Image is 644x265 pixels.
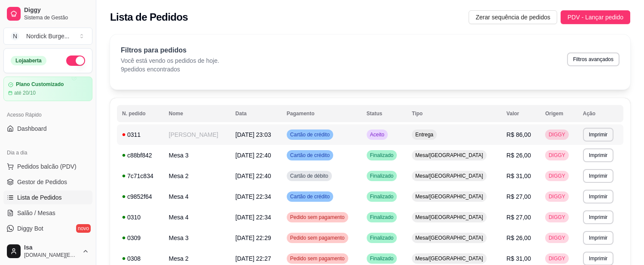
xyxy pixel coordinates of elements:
[230,105,282,122] th: Data
[414,173,485,179] span: Mesa/[GEOGRAPHIC_DATA]
[3,222,92,235] a: Diggy Botnovo
[288,214,347,221] span: Pedido sem pagamento
[3,3,92,24] a: DiggySistema de Gestão
[407,105,501,122] th: Tipo
[16,81,64,88] article: Plano Customizado
[236,193,271,200] span: [DATE] 22:34
[288,234,347,241] span: Pedido sem pagamento
[583,148,613,162] button: Imprimir
[583,190,613,203] button: Imprimir
[547,193,567,200] span: DIGGY
[17,209,55,217] span: Salão / Mesas
[11,32,19,40] span: N
[17,162,77,171] span: Pedidos balcão (PDV)
[288,131,331,138] span: Cartão de crédito
[506,255,531,262] span: R$ 31,00
[3,241,92,262] button: Isa[DOMAIN_NAME][EMAIL_ADDRESS][DOMAIN_NAME]
[236,131,271,138] span: [DATE] 23:03
[121,45,219,55] p: Filtros para pedidos
[506,214,531,221] span: R$ 27,00
[414,255,485,262] span: Mesa/[GEOGRAPHIC_DATA]
[121,56,219,65] p: Você está vendo os pedidos de hoje.
[567,52,619,66] button: Filtros avançados
[236,152,271,159] span: [DATE] 22:40
[3,122,92,136] a: Dashboard
[469,10,557,24] button: Zerar sequência de pedidos
[24,14,89,21] span: Sistema de Gestão
[288,152,331,159] span: Cartão de crédito
[547,173,567,179] span: DIGGY
[164,124,230,145] td: [PERSON_NAME]
[122,213,159,222] div: 0310
[414,131,435,138] span: Entrega
[583,128,613,142] button: Imprimir
[506,173,531,179] span: R$ 31,00
[547,234,567,241] span: DIGGY
[414,193,485,200] span: Mesa/[GEOGRAPHIC_DATA]
[547,255,567,262] span: DIGGY
[288,173,330,179] span: Cartão de débito
[3,206,92,220] a: Salão / Mesas
[414,234,485,241] span: Mesa/[GEOGRAPHIC_DATA]
[122,254,159,263] div: 0308
[506,131,531,138] span: R$ 86,00
[24,252,79,259] span: [DOMAIN_NAME][EMAIL_ADDRESS][DOMAIN_NAME]
[66,55,85,66] button: Alterar Status
[288,255,347,262] span: Pedido sem pagamento
[110,10,188,24] h2: Lista de Pedidos
[547,152,567,159] span: DIGGY
[164,105,230,122] th: Nome
[368,131,386,138] span: Aceito
[3,108,92,122] div: Acesso Rápido
[17,224,43,233] span: Diggy Bot
[164,145,230,166] td: Mesa 3
[17,124,47,133] span: Dashboard
[567,12,623,22] span: PDV - Lançar pedido
[3,237,92,251] a: KDS
[17,178,67,186] span: Gestor de Pedidos
[288,193,331,200] span: Cartão de crédito
[117,105,164,122] th: N. pedido
[236,255,271,262] span: [DATE] 22:27
[506,152,531,159] span: R$ 26,00
[506,234,531,241] span: R$ 26,00
[475,12,550,22] span: Zerar sequência de pedidos
[164,207,230,228] td: Mesa 4
[3,191,92,204] a: Lista de Pedidos
[368,255,396,262] span: Finalizado
[3,175,92,189] a: Gestor de Pedidos
[583,169,613,183] button: Imprimir
[236,234,271,241] span: [DATE] 22:29
[362,105,407,122] th: Status
[540,105,578,122] th: Origem
[368,173,396,179] span: Finalizado
[578,105,623,122] th: Ação
[236,173,271,179] span: [DATE] 22:40
[236,214,271,221] span: [DATE] 22:34
[122,172,159,180] div: 7c71c834
[282,105,362,122] th: Pagamento
[506,193,531,200] span: R$ 27,00
[414,152,485,159] span: Mesa/[GEOGRAPHIC_DATA]
[26,32,69,40] div: Nordick Burge ...
[11,56,46,65] div: Loja aberta
[368,193,396,200] span: Finalizado
[3,28,92,45] button: Select a team
[3,146,92,160] div: Dia a dia
[122,151,159,160] div: c88bf842
[561,10,630,24] button: PDV - Lançar pedido
[583,210,613,224] button: Imprimir
[121,65,219,74] p: 9 pedidos encontrados
[368,214,396,221] span: Finalizado
[14,89,36,96] article: até 20/10
[414,214,485,221] span: Mesa/[GEOGRAPHIC_DATA]
[368,152,396,159] span: Finalizado
[583,231,613,245] button: Imprimir
[122,192,159,201] div: c9852f64
[3,77,92,101] a: Plano Customizadoaté 20/10
[164,166,230,186] td: Mesa 2
[368,234,396,241] span: Finalizado
[3,160,92,173] button: Pedidos balcão (PDV)
[501,105,540,122] th: Valor
[547,131,567,138] span: DIGGY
